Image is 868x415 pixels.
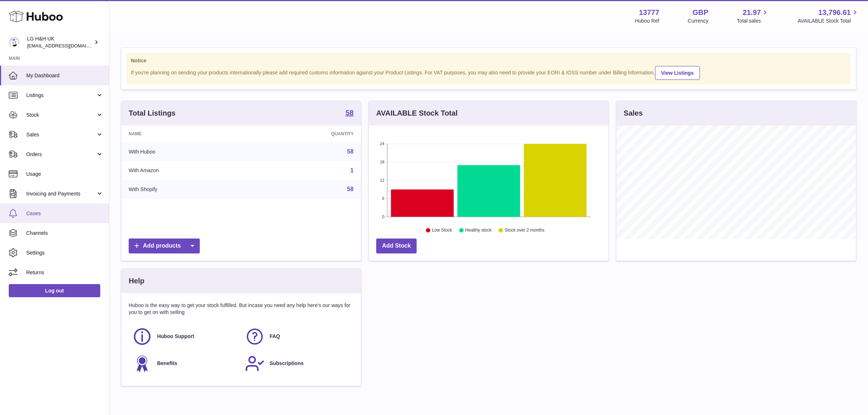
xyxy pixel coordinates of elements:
[121,142,253,161] td: With Huboo
[350,167,354,174] a: 1
[639,8,659,18] strong: 13777
[26,92,96,99] span: Listings
[376,238,417,253] a: Add Stock
[27,35,93,49] div: LG H&H UK
[26,230,104,237] span: Channels
[655,66,700,80] a: View Listings
[26,249,104,256] span: Settings
[818,8,851,18] span: 13,796.61
[129,276,144,286] h3: Help
[26,151,96,158] span: Orders
[245,327,350,346] a: FAQ
[270,333,280,340] span: FAQ
[432,228,452,233] text: Low Stock
[253,125,361,142] th: Quantity
[26,190,96,197] span: Invoicing and Payments
[688,18,709,24] div: Currency
[129,108,176,118] h3: Total Listings
[131,65,846,80] div: If you're planning on sending your products internationally please add required customs informati...
[635,18,659,24] div: Huboo Ref
[347,186,354,192] a: 58
[380,141,384,146] text: 24
[26,269,104,276] span: Returns
[737,18,769,24] span: Total sales
[743,8,761,18] span: 21.97
[798,8,859,24] a: 13,796.61 AVAILABLE Stock Total
[347,148,354,155] a: 58
[624,108,643,118] h3: Sales
[129,238,200,253] a: Add products
[346,109,354,118] a: 58
[382,196,384,201] text: 6
[465,228,492,233] text: Healthy stock
[245,354,350,373] a: Subscriptions
[121,161,253,180] td: With Amazon
[131,57,846,64] strong: Notice
[157,360,177,367] span: Benefits
[157,333,194,340] span: Huboo Support
[26,171,104,178] span: Usage
[26,210,104,217] span: Cases
[380,160,384,164] text: 18
[798,18,859,24] span: AVAILABLE Stock Total
[382,214,384,219] text: 0
[129,302,354,316] p: Huboo is the easy way to get your stock fulfilled. But incase you need any help here's our ways f...
[270,360,304,367] span: Subscriptions
[121,125,253,142] th: Name
[376,108,458,118] h3: AVAILABLE Stock Total
[380,178,384,182] text: 12
[27,43,107,49] span: [EMAIL_ADDRESS][DOMAIN_NAME]
[9,284,100,297] a: Log out
[505,228,544,233] text: Stock over 2 months
[346,109,354,116] strong: 58
[26,72,104,79] span: My Dashboard
[693,8,708,18] strong: GBP
[737,8,769,24] a: 21.97 Total sales
[26,112,96,119] span: Stock
[9,37,20,48] img: veechen@lghnh.co.uk
[26,131,96,138] span: Sales
[121,180,253,199] td: With Shopify
[132,354,238,373] a: Benefits
[132,327,238,346] a: Huboo Support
